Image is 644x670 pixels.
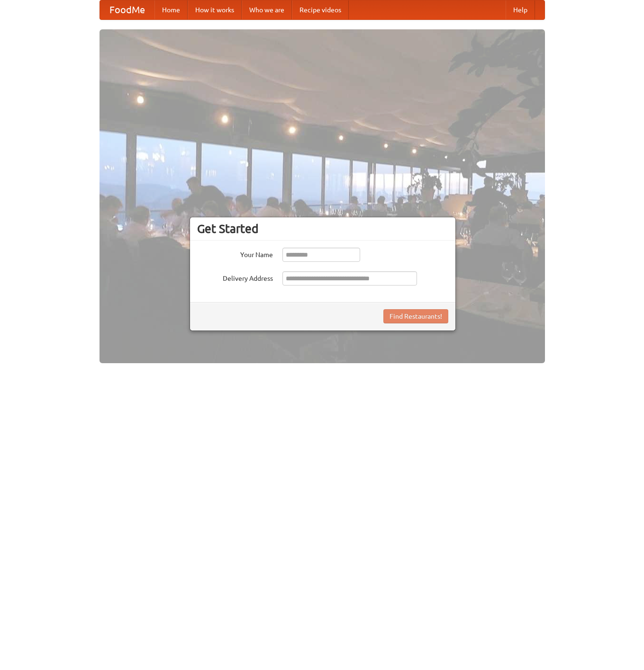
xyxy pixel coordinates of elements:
[292,0,349,19] a: Recipe videos
[197,222,448,236] h3: Get Started
[100,0,154,19] a: FoodMe
[383,309,448,323] button: Find Restaurants!
[242,0,292,19] a: Who we are
[197,271,273,283] label: Delivery Address
[506,0,535,19] a: Help
[154,0,188,19] a: Home
[188,0,242,19] a: How it works
[197,248,273,259] label: Your Name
